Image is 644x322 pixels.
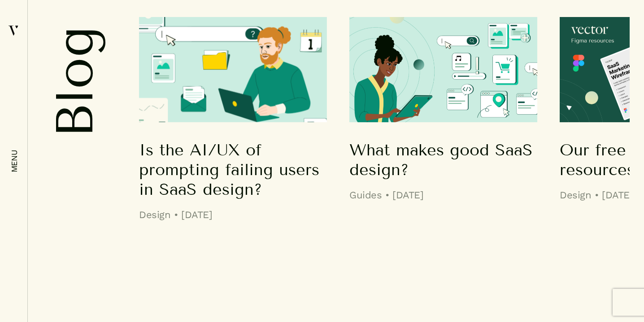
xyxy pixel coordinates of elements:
dfn: Design • [DATE] [560,189,633,201]
dfn: Design • [DATE] [139,209,212,220]
dfn: Guides • [DATE] [349,189,423,201]
em: menu [10,150,19,172]
img: What is good SaaS design? [349,17,537,122]
h2: Blog [45,51,105,138]
a: Is the AI/UX of prompting failing users in SaaS design? Design • [DATE] [139,17,327,221]
h5: Is the AI/UX of prompting failing users in SaaS design? [139,140,327,199]
a: What is good SaaS design? What makes good SaaS design? Guides • [DATE] [349,17,537,202]
h5: What makes good SaaS design? [349,140,537,180]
